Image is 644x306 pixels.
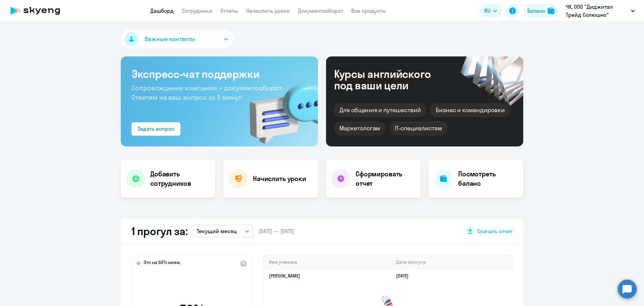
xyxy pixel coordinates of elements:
h4: Сформировать отчет [356,169,415,188]
div: Курсы английского под ваши цели [334,68,449,91]
button: Задать вопрос [131,122,180,136]
img: bg-img [240,71,318,146]
div: IT-специалистам [389,121,447,135]
p: ЧК, ООО "Диджитал Трейд Солюшнс" [566,3,628,19]
h4: Посмотреть баланс [458,169,518,188]
img: balance [548,7,554,14]
h4: Добавить сотрудников [150,169,210,188]
button: Важные контакты [121,30,233,48]
div: Бизнес и командировки [430,103,510,117]
h3: Экспресс-чат поддержки [131,67,307,81]
h4: Начислить уроки [253,174,306,183]
a: Дашборд [150,7,174,14]
button: ЧК, ООО "Диджитал Трейд Солюшнс" [562,3,638,19]
a: [DATE] [396,273,414,279]
p: Текущий месяц [197,227,237,235]
span: Важные контакты [145,35,195,43]
th: Дата прогула [391,255,512,269]
div: Баланс [527,7,545,15]
a: Сотрудники [182,7,212,14]
span: RU [484,7,490,15]
div: Для общения и путешествий [334,103,426,117]
th: Имя ученика [264,255,391,269]
button: RU [480,4,502,17]
a: Документооборот [298,7,343,14]
button: Текущий месяц [193,225,253,237]
span: Сопровождение компании + документооборот. Ответим на ваш вопрос за 5 минут! [131,84,283,101]
span: Скачать отчет [477,227,513,235]
a: Все продукты [351,7,386,14]
span: Это на 50% ниже, [144,259,181,267]
h2: 1 прогул за: [131,224,187,238]
span: [DATE] — [DATE] [259,227,294,235]
a: Отчеты [220,7,238,14]
div: Маркетологам [334,121,385,135]
a: [PERSON_NAME] [269,273,300,279]
button: Балансbalance [523,4,558,17]
div: Задать вопрос [138,125,174,133]
a: Начислить уроки [246,7,290,14]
